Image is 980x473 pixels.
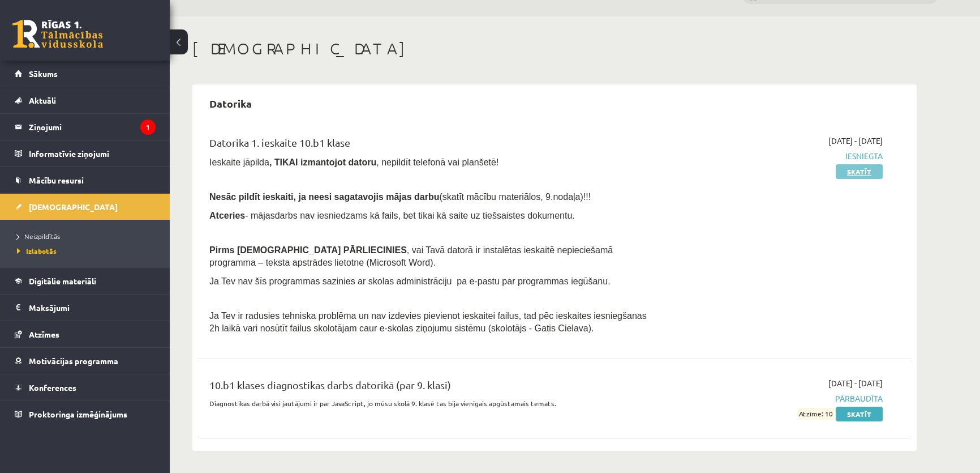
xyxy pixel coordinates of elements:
[198,90,263,117] h2: Datorika
[15,61,156,87] a: Sākums
[209,157,498,167] span: Ieskaite jāpilda , nepildīt telefonā vai planšetē!
[15,268,156,294] a: Digitālie materiāli
[669,393,883,404] span: Pārbaudīta
[29,114,156,140] legend: Ziņojumi
[15,295,156,321] a: Maksājumi
[29,95,56,105] span: Aktuāli
[828,377,883,389] span: [DATE] - [DATE]
[828,135,883,147] span: [DATE] - [DATE]
[209,377,652,398] div: 10.b1 klases diagnostikas darbs datorikā (par 9. klasi)
[269,157,376,167] b: , TIKAI izmantojot datoru
[209,192,439,202] span: Nesāc pildīt ieskaiti, ja neesi sagatavojis mājas darbu
[29,276,96,286] span: Digitālie materiāli
[29,295,156,321] legend: Maksājumi
[15,167,156,193] a: Mācību resursi
[29,382,76,393] span: Konferences
[29,409,127,419] span: Proktoringa izmēģinājums
[17,232,60,241] span: Neizpildītās
[29,202,118,212] span: [DEMOGRAPHIC_DATA]
[15,140,156,167] a: Informatīvie ziņojumi
[29,356,118,366] span: Motivācijas programma
[836,164,883,179] a: Skatīt
[15,401,156,427] a: Proktoringa izmēģinājums
[12,20,103,48] a: Rīgas 1. Tālmācības vidusskola
[15,348,156,374] a: Motivācijas programma
[29,140,156,167] legend: Informatīvie ziņojumi
[209,135,652,156] div: Datorika 1. ieskaite 10.b1 klase
[209,211,575,220] span: - mājasdarbs nav iesniedzams kā fails, bet tikai kā saite uz tiešsaistes dokumentu.
[209,211,245,220] b: Atceries
[15,374,156,400] a: Konferences
[209,245,613,267] span: , vai Tavā datorā ir instalētas ieskaitē nepieciešamā programma – teksta apstrādes lietotne (Micr...
[209,398,652,408] p: Diagnostikas darbā visi jautājumi ir par JavaScript, jo mūsu skolā 9. klasē tas bija vienīgais ap...
[15,114,156,140] a: Ziņojumi1
[15,87,156,113] a: Aktuāli
[209,311,647,333] span: Ja Tev ir radusies tehniska problēma un nav izdevies pievienot ieskaitei failus, tad pēc ieskaite...
[15,321,156,347] a: Atzīmes
[15,194,156,220] a: [DEMOGRAPHIC_DATA]
[192,39,917,58] h1: [DEMOGRAPHIC_DATA]
[29,329,59,339] span: Atzīmes
[669,150,883,162] span: Iesniegta
[209,245,407,255] span: Pirms [DEMOGRAPHIC_DATA] PĀRLIECINIES
[17,246,158,256] a: Izlabotās
[29,175,84,185] span: Mācību resursi
[17,246,57,255] span: Izlabotās
[140,120,156,135] i: 1
[17,231,158,241] a: Neizpildītās
[836,407,883,421] a: Skatīt
[209,276,610,286] span: Ja Tev nav šīs programmas sazinies ar skolas administrāciju pa e-pastu par programmas iegūšanu.
[29,69,58,79] span: Sākums
[439,192,591,202] span: (skatīt mācību materiālos, 9.nodaļa)!!!
[797,408,834,420] span: Atzīme: 10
